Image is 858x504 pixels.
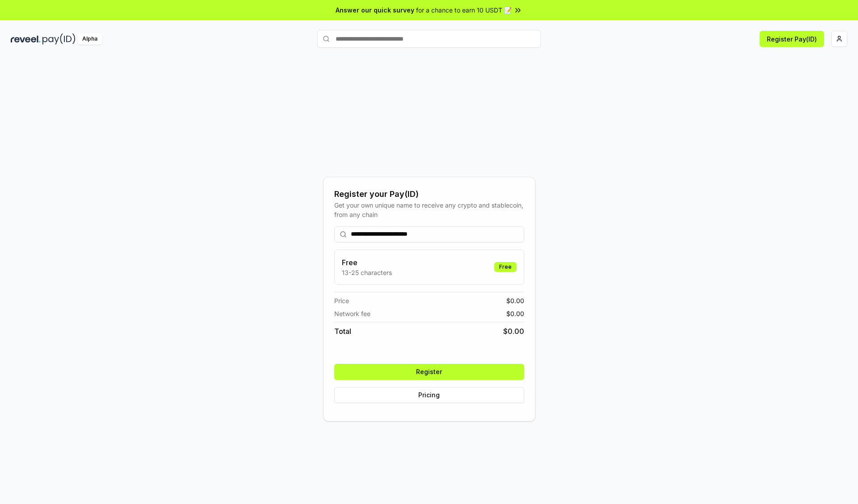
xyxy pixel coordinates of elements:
[416,5,512,15] span: for a chance to earn 10 USDT 📝
[342,257,392,268] h3: Free
[42,33,76,45] img: pay_id
[506,296,524,305] span: $ 0.00
[494,262,517,272] div: Free
[503,326,524,337] span: $ 0.00
[334,326,351,337] span: Total
[77,33,102,45] div: Alpha
[334,188,524,200] div: Register your Pay(ID)
[334,200,524,219] div: Get your own unique name to receive any crypto and stablecoin, from any chain
[334,296,349,305] span: Price
[760,31,824,47] button: Register Pay(ID)
[334,364,524,380] button: Register
[334,387,524,403] button: Pricing
[11,33,41,45] img: reveel_dark
[342,268,392,277] p: 13-25 characters
[334,309,370,318] span: Network fee
[336,5,414,15] span: Answer our quick survey
[506,309,524,318] span: $ 0.00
